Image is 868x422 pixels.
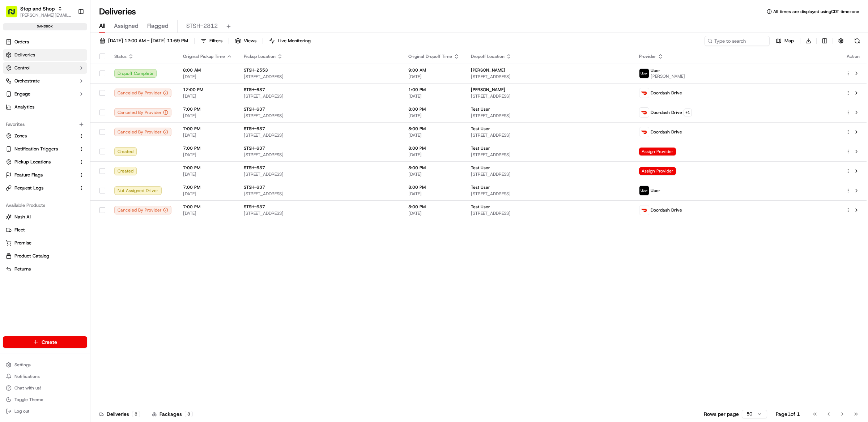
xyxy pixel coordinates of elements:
span: Notifications [14,374,40,379]
span: 7:00 PM [183,184,232,190]
span: Product Catalog [14,253,49,259]
span: 8:00 PM [408,145,459,151]
button: Create [3,336,87,348]
span: 7:00 PM [183,106,232,112]
div: We're available if you need us! [33,76,99,82]
span: Knowledge Base [14,162,55,169]
button: +1 [684,108,692,116]
span: [STREET_ADDRESS] [471,74,627,80]
span: STSH-637 [244,106,265,112]
span: [STREET_ADDRESS] [244,152,397,158]
span: [DATE] [408,93,459,99]
a: Orders [3,36,87,48]
button: Notifications [3,371,87,381]
span: [STREET_ADDRESS] [244,93,397,99]
button: Canceled By Provider [114,89,171,97]
span: Original Pickup Time [183,54,225,59]
span: Toggle Theme [14,397,43,402]
span: Test User [471,106,490,112]
a: Zones [6,133,76,139]
span: [STREET_ADDRESS] [244,171,397,177]
a: Returns [6,266,84,272]
span: [DATE] [183,210,232,216]
span: 7:00 PM [183,165,232,171]
span: 8:00 AM [183,67,232,73]
div: Action [846,54,861,59]
span: [STREET_ADDRESS] [471,210,627,216]
span: Doordash Drive [651,129,682,135]
span: [DATE] [183,74,232,80]
span: 1:00 PM [408,87,459,93]
span: 8:00 PM [408,165,459,171]
a: Deliveries [3,49,87,61]
span: Original Dropoff Time [408,54,452,59]
span: Dropoff Location [471,54,505,59]
button: Live Monitoring [266,36,314,46]
span: 8:00 PM [408,106,459,112]
span: Engage [14,91,30,97]
span: Assigned [114,22,139,30]
span: Orchestrate [14,78,40,84]
span: Nash AI [14,214,31,220]
span: Notification Triggers [14,146,58,152]
img: 4037041995827_4c49e92c6e3ed2e3ec13_72.png [15,69,28,82]
span: Returns [14,266,31,272]
button: Canceled By Provider [114,108,171,117]
span: [DATE] [408,132,459,138]
span: Test User [471,126,490,132]
button: Views [232,36,260,46]
h1: Deliveries [99,6,136,17]
span: Test User [471,145,490,151]
span: [DATE] [408,113,459,119]
span: STSH-637 [244,204,265,210]
span: Assign Provider [639,148,676,155]
span: • [60,112,63,118]
button: Zones [3,130,87,142]
span: [STREET_ADDRESS] [471,93,627,99]
a: Product Catalog [6,253,84,259]
span: [STREET_ADDRESS] [244,113,397,119]
span: [PERSON_NAME] [471,87,505,93]
span: Pickup Locations [14,159,51,165]
span: Chat with us! [14,385,41,391]
span: [DATE] [408,210,459,216]
span: [STREET_ADDRESS] [471,132,627,138]
span: STSH-2553 [244,67,268,73]
span: STSH-637 [244,145,265,151]
span: Orders [14,39,29,45]
a: Fleet [6,227,84,233]
span: STSH-637 [244,126,265,132]
div: sandbox [3,23,87,30]
span: Test User [471,184,490,190]
a: 💻API Documentation [58,159,119,172]
a: Nash AI [6,214,84,220]
button: Log out [3,406,87,416]
span: STSH-637 [244,165,265,171]
span: 7:00 PM [183,126,232,132]
p: Rows per page [704,410,739,418]
span: 8:00 PM [408,204,459,210]
span: [DATE] [183,93,232,99]
span: Doordash Drive [651,207,682,213]
img: Tiffany Volk [7,105,19,117]
img: doordash_logo_v2.png [639,127,649,137]
button: Orchestrate [3,75,87,87]
span: [DATE] 12:00 AM - [DATE] 11:59 PM [108,38,188,44]
span: [STREET_ADDRESS] [244,191,397,197]
div: 💻 [61,162,67,168]
button: Pickup Locations [3,156,87,168]
button: Nash AI [3,211,87,223]
button: [PERSON_NAME][EMAIL_ADDRESS][DOMAIN_NAME] [20,12,72,18]
span: [STREET_ADDRESS] [471,152,627,158]
a: Pickup Locations [6,159,76,165]
span: • [60,132,63,137]
span: API Documentation [68,162,116,169]
a: Notification Triggers [6,146,76,152]
span: [STREET_ADDRESS] [244,210,397,216]
a: 📗Knowledge Base [4,159,58,172]
span: [STREET_ADDRESS] [471,171,627,177]
span: [STREET_ADDRESS] [244,74,397,80]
